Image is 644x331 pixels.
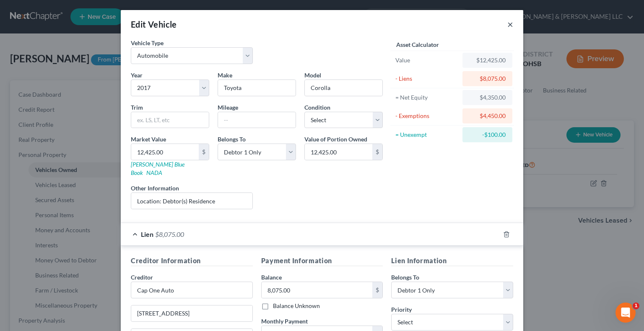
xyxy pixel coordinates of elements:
[131,256,253,266] h5: Creditor Information
[131,112,209,128] input: ex. LS, LT, etc
[218,103,238,112] label: Mileage
[131,282,253,298] input: Search creditor by name...
[131,274,153,281] span: Creditor
[395,112,459,120] div: - Exemptions
[469,56,506,64] div: $12,425.00
[395,93,459,102] div: = Net Equity
[633,303,639,309] span: 1
[396,40,439,49] label: Asset Calculator
[131,305,252,321] input: Enter address...
[131,193,252,209] input: (optional)
[131,18,177,30] div: Edit Vehicle
[273,302,320,310] label: Balance Unknown
[304,135,367,144] label: Value of Portion Owned
[155,230,184,238] span: $8,075.00
[261,256,383,266] h5: Payment Information
[391,256,513,266] h5: Lien Information
[131,184,179,192] label: Other Information
[395,74,459,83] div: - Liens
[304,103,330,112] label: Condition
[372,282,382,298] div: $
[469,93,506,102] div: $4,350.00
[146,169,162,176] a: NADA
[131,38,164,47] label: Vehicle Type
[141,230,153,238] span: Lien
[131,161,184,176] a: [PERSON_NAME] Blue Book
[395,131,459,139] div: = Unexempt
[131,135,166,144] label: Market Value
[507,19,513,29] button: ×
[391,274,419,281] span: Belongs To
[372,144,382,160] div: $
[218,136,246,143] span: Belongs To
[395,56,459,64] div: Value
[261,273,282,282] label: Balance
[261,317,308,326] label: Monthly Payment
[615,303,636,323] iframe: Intercom live chat
[304,71,321,80] label: Model
[469,74,506,83] div: $8,075.00
[199,144,209,160] div: $
[131,71,143,80] label: Year
[218,112,296,128] input: --
[262,282,373,298] input: 0.00
[305,144,372,160] input: 0.00
[218,80,296,96] input: ex. Nissan
[218,72,232,79] span: Make
[131,144,199,160] input: 0.00
[469,131,506,139] div: -$100.00
[305,80,382,96] input: ex. Altima
[469,112,506,120] div: $4,450.00
[131,103,143,112] label: Trim
[391,306,412,313] span: Priority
